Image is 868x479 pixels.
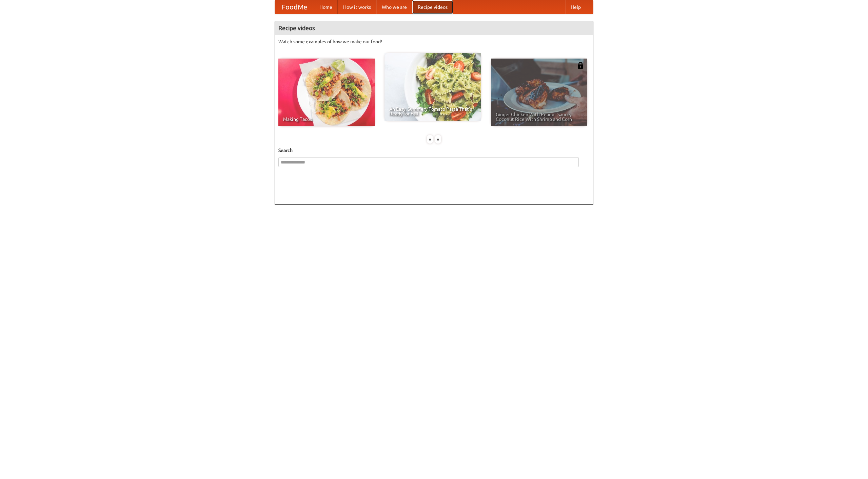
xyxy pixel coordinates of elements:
p: Watch some examples of how we make our food! [278,38,590,45]
a: Who we are [376,0,412,14]
span: Making Tacos [283,117,370,122]
span: An Easy, Summery Tomato Pasta That's Ready for Fall [389,107,476,116]
a: Making Tacos [278,59,375,126]
a: Recipe videos [412,0,453,14]
div: « [427,135,433,144]
a: Home [314,0,338,14]
a: FoodMe [275,0,314,14]
a: Help [565,0,586,14]
a: An Easy, Summery Tomato Pasta That's Ready for Fall [384,53,481,121]
img: 483408.png [577,62,584,69]
h5: Search [278,147,590,154]
h4: Recipe videos [275,21,593,35]
a: How it works [338,0,376,14]
div: » [435,135,441,144]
